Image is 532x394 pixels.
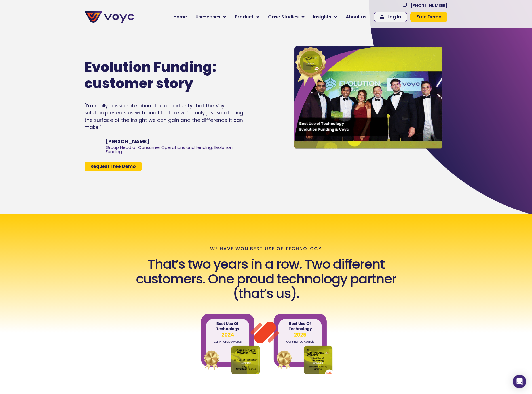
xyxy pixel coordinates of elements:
a: Case Studies [264,11,309,23]
img: voyc-full-logo [85,11,134,23]
a: Log In [374,12,407,22]
span: Free Demo [416,15,442,19]
a: Insights [309,11,341,23]
span: Use-cases [195,14,220,20]
a: [PHONE_NUMBER] [403,3,447,7]
a: Use-cases [191,11,231,23]
a: Free Demo [410,12,447,22]
span: Case Studies [268,14,299,20]
a: Request Free Demo [85,162,142,171]
a: Product [231,11,264,23]
a: Home [169,11,191,23]
span: Insights [313,14,331,20]
span: Home [173,14,187,20]
h1: Evolution Funding: customer story [85,59,237,92]
a: About us [341,11,371,23]
span: About us [346,14,366,20]
span: Request Free Demo [90,164,136,169]
p: We Have won Best Use of Technology [210,246,322,251]
span: Log In [387,15,401,19]
div: Open Intercom Messenger [513,375,526,388]
span: Product [235,14,254,20]
div: [PERSON_NAME] [106,138,247,145]
span: [PHONE_NUMBER] [411,3,447,7]
div: Group Head of Consumer Operations and Lending, Evolution Funding [106,145,247,154]
div: "I’m really passionate about the opportunity that the Voyc solution presents us with and I feel l... [85,102,247,131]
h2: That’s two years in a row. Two different customers. One proud technology partner (that’s us). [129,257,403,301]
